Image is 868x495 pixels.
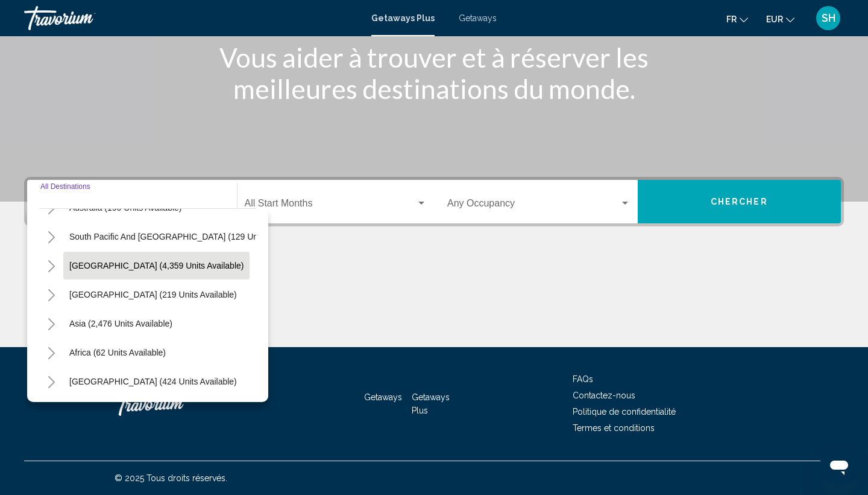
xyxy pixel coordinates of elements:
a: Politique de confidentialité [573,407,676,417]
button: Toggle South America (4,359 units available) [39,254,63,278]
a: Travorium [24,6,359,30]
span: SH [822,12,835,24]
a: Travorium [115,386,235,422]
button: [GEOGRAPHIC_DATA] (424 units available) [63,368,243,395]
button: Change language [726,10,748,28]
span: Chercher [711,197,768,207]
button: Toggle Central America (219 units available) [39,283,63,307]
a: Getaways [364,392,402,402]
button: Africa (62 units available) [63,339,172,366]
button: Toggle Asia (2,476 units available) [39,311,63,336]
a: FAQs [573,374,593,384]
a: Getaways [459,13,497,23]
button: Toggle Middle East (424 units available) [39,369,63,394]
button: Asia (2,476 units available) [63,310,178,337]
a: Termes et conditions [573,423,655,433]
span: South Pacific and [GEOGRAPHIC_DATA] (129 units available) [69,232,305,241]
span: [GEOGRAPHIC_DATA] (4,359 units available) [69,261,244,270]
span: Asia (2,476 units available) [69,319,172,328]
span: © 2025 Tous droits réservés. [115,473,227,483]
button: Chercher [638,180,841,223]
a: Getaways Plus [371,13,435,23]
span: EUR [766,14,783,24]
button: South Pacific and [GEOGRAPHIC_DATA] (129 units available) [63,223,311,251]
button: Toggle Africa (62 units available) [39,340,63,365]
span: Africa (62 units available) [69,348,166,357]
span: fr [726,14,737,24]
button: [GEOGRAPHIC_DATA] (219 units available) [63,281,243,308]
iframe: Bouton de lancement de la fenêtre de messagerie [820,447,858,485]
button: User Menu [813,5,844,31]
button: [GEOGRAPHIC_DATA] (4,359 units available) [63,252,250,279]
a: Contactez-nous [573,391,635,400]
button: Change currency [766,10,794,28]
h1: Vous aider à trouver et à réserver les meilleures destinations du monde. [208,42,660,104]
span: [GEOGRAPHIC_DATA] (219 units available) [69,290,237,299]
button: Toggle South Pacific and Oceania (129 units available) [39,225,63,249]
span: [GEOGRAPHIC_DATA] (424 units available) [69,377,237,386]
a: Getaways Plus [412,392,450,415]
div: Search widget [27,180,841,223]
